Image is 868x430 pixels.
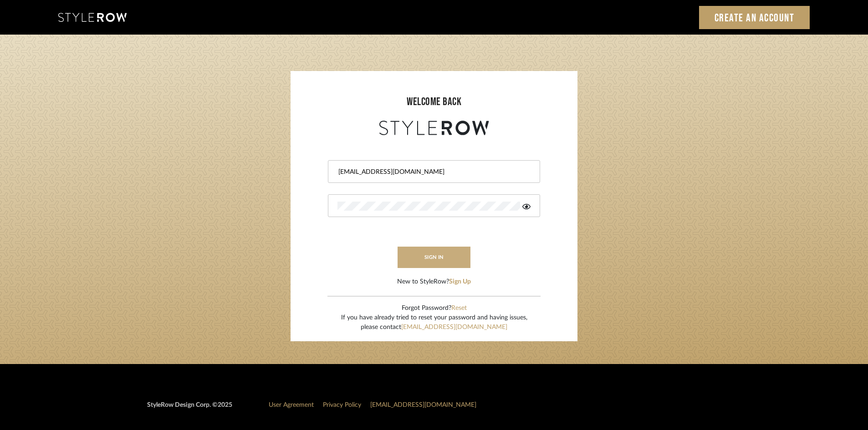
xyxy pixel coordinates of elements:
[699,6,810,29] a: Create an Account
[397,277,471,287] div: New to StyleRow?
[300,94,568,110] div: welcome back
[337,167,528,177] input: Email Address
[401,324,507,330] a: [EMAIL_ADDRESS][DOMAIN_NAME]
[370,402,476,408] a: [EMAIL_ADDRESS][DOMAIN_NAME]
[398,247,470,268] button: sign in
[449,277,471,287] button: Sign Up
[341,313,527,332] div: If you have already tried to reset your password and having issues, please contact
[269,402,314,408] a: User Agreement
[451,304,467,313] button: Reset
[147,400,232,417] div: StyleRow Design Corp. ©2025
[341,304,527,313] div: Forgot Password?
[323,402,361,408] a: Privacy Policy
